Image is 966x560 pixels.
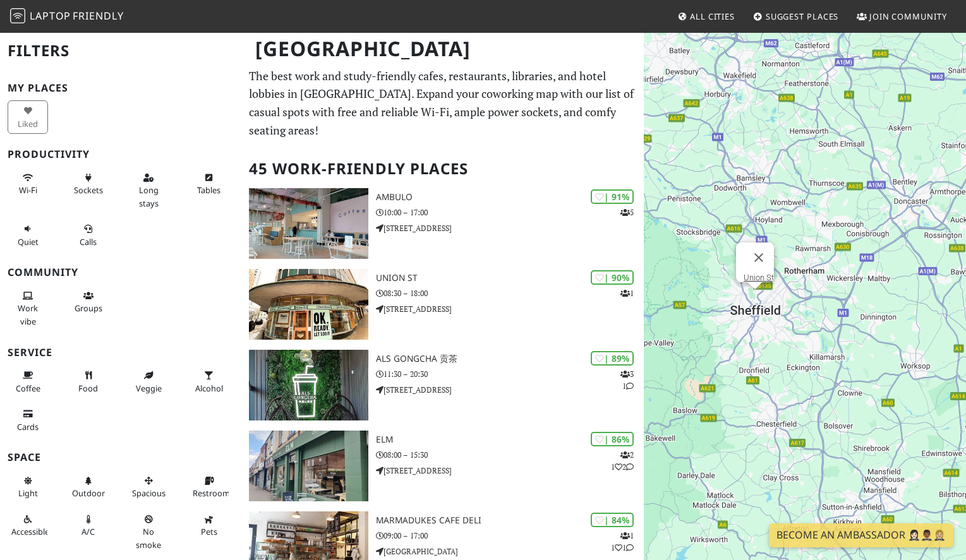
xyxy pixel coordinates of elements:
p: 1 [620,287,634,299]
p: 5 [620,206,634,218]
h1: [GEOGRAPHIC_DATA] [245,32,641,66]
div: | 91% [591,189,634,204]
button: Sockets [68,167,109,201]
span: Quiet [18,236,39,247]
img: ELM [249,431,368,501]
span: Stable Wi-Fi [19,184,37,196]
button: Food [68,365,109,398]
img: Union St [249,269,368,340]
button: Pets [189,509,229,542]
a: LaptopFriendly LaptopFriendly [10,6,124,28]
span: Power sockets [74,184,103,196]
p: [STREET_ADDRESS] [376,465,644,477]
p: 10:00 – 17:00 [376,206,644,218]
p: 09:00 – 17:00 [376,530,644,542]
a: Ambulo | 91% 5 Ambulo 10:00 – 17:00 [STREET_ADDRESS] [241,188,644,259]
span: Outdoor area [72,487,105,499]
button: Veggie [128,365,169,398]
span: All Cities [690,11,735,22]
h3: Ambulo [376,192,644,203]
p: 11:30 – 20:30 [376,368,644,380]
button: Alcohol [189,365,229,398]
h3: ALS Gongcha 贡茶 [376,354,644,364]
h2: 45 Work-Friendly Places [249,150,636,188]
span: Accessible [11,526,49,537]
span: Join Community [869,11,947,22]
h3: Space [8,451,234,463]
h3: Productivity [8,148,234,160]
span: Pet friendly [201,526,217,537]
img: ALS Gongcha 贡茶 [249,350,368,420]
a: Union St | 90% 1 Union St 08:30 – 18:00 [STREET_ADDRESS] [241,269,644,340]
button: Spacious [128,470,169,504]
button: Quiet [8,218,48,252]
a: Become an Ambassador 🤵🏻‍♀️🤵🏾‍♂️🤵🏼‍♀️ [769,523,953,547]
span: Spacious [132,487,166,499]
span: Long stays [139,184,159,208]
button: Close [744,242,774,273]
p: [STREET_ADDRESS] [376,384,644,396]
p: [GEOGRAPHIC_DATA] [376,545,644,557]
div: | 86% [591,432,634,446]
a: Union St [744,273,774,282]
button: Light [8,470,48,504]
span: Food [78,383,98,394]
span: Restroom [193,487,230,499]
span: Work-friendly tables [197,184,220,196]
h3: Service [8,347,234,359]
p: 08:30 – 18:00 [376,287,644,299]
span: Credit cards [17,421,39,432]
button: Wi-Fi [8,167,48,201]
span: Suggest Places [766,11,839,22]
span: Alcohol [195,383,223,394]
button: A/C [68,509,109,542]
a: ALS Gongcha 贡茶 | 89% 31 ALS Gongcha 贡茶 11:30 – 20:30 [STREET_ADDRESS] [241,350,644,420]
p: [STREET_ADDRESS] [376,222,644,234]
a: Suggest Places [748,5,844,28]
button: Calls [68,218,109,252]
h3: Marmadukes Cafe Deli [376,515,644,526]
span: Group tables [75,302,102,314]
p: 08:00 – 15:30 [376,449,644,461]
button: Groups [68,285,109,319]
button: Accessible [8,509,48,542]
div: | 84% [591,513,634,527]
p: [STREET_ADDRESS] [376,303,644,315]
span: Laptop [30,9,71,23]
span: People working [18,302,38,326]
h3: Community [8,266,234,278]
button: No smoke [128,509,169,555]
a: Join Community [852,5,952,28]
button: Restroom [189,470,229,504]
h2: Filters [8,32,234,70]
span: Smoke free [136,526,161,550]
button: Cards [8,403,48,437]
a: ELM | 86% 212 ELM 08:00 – 15:30 [STREET_ADDRESS] [241,431,644,501]
span: Air conditioned [82,526,95,537]
h3: My Places [8,82,234,94]
button: Long stays [128,167,169,213]
span: Veggie [136,383,162,394]
p: 3 1 [620,368,634,392]
span: Natural light [18,487,38,499]
h3: ELM [376,434,644,445]
img: Ambulo [249,188,368,259]
p: 2 1 2 [611,449,634,473]
span: Coffee [16,383,40,394]
button: Outdoor [68,470,109,504]
button: Tables [189,167,229,201]
a: All Cities [672,5,740,28]
p: 1 1 1 [611,530,634,554]
p: The best work and study-friendly cafes, restaurants, libraries, and hotel lobbies in [GEOGRAPHIC_... [249,67,636,140]
h3: Union St [376,273,644,283]
div: | 90% [591,270,634,285]
span: Video/audio calls [80,236,97,247]
button: Work vibe [8,285,48,331]
div: | 89% [591,351,634,366]
img: LaptopFriendly [10,8,25,23]
span: Friendly [73,9,123,23]
button: Coffee [8,365,48,398]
